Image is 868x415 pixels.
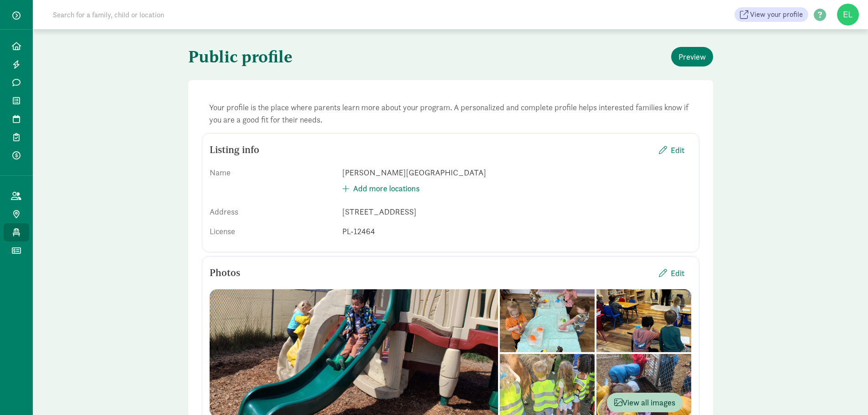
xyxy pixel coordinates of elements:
span: Edit [671,267,684,279]
span: Edit [671,144,684,156]
span: View your profile [750,9,803,20]
iframe: Chat Widget [822,371,868,415]
input: Search for a family, child or location [47,5,303,24]
h1: Public profile [188,40,449,73]
div: Address [210,205,335,218]
div: [STREET_ADDRESS] [342,205,692,218]
h5: Photos [210,267,240,278]
button: Edit [652,263,692,283]
button: View all images [607,393,683,412]
div: Your profile is the place where parents learn more about your program. A personalized and complet... [202,94,699,133]
button: Add more locations [335,179,427,198]
h5: Listing info [210,144,259,155]
div: License [210,225,335,237]
span: View all images [614,396,675,409]
button: Preview [671,47,713,67]
button: Edit [652,140,692,160]
span: Preview [678,51,706,63]
span: Add more locations [353,182,420,195]
div: [PERSON_NAME][GEOGRAPHIC_DATA] [342,166,692,179]
a: View your profile [734,7,808,22]
div: PL-12464 [342,225,692,237]
div: Name [210,166,335,198]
